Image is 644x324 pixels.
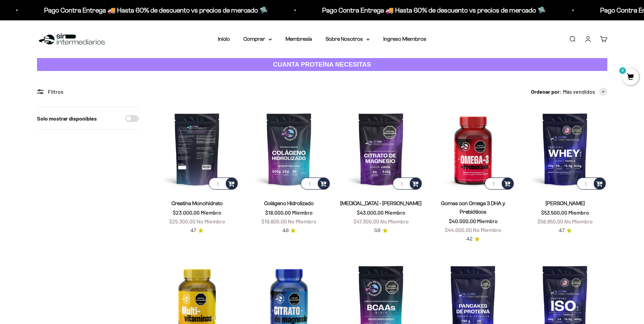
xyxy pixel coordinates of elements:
[292,209,313,216] span: Miembro
[357,209,384,216] span: $43.000,00
[559,227,572,234] a: 4.74.7 de 5.0 estrellas
[531,87,562,96] span: Ordenar por:
[273,61,371,68] strong: CUANTA PROTEÍNA NECESITAS
[265,209,291,216] span: $18.000,00
[622,74,639,81] a: 0
[20,5,244,16] p: Pago Contra Entrega 🚚 Hasta 60% de descuento vs precios de mercado 🛸
[326,35,370,43] summary: Sobre Nosotros
[282,227,296,234] a: 4.84.8 de 5.0 estrellas
[286,36,312,42] a: Membresía
[466,235,480,243] a: 4.24.2 de 5.0 estrellas
[445,227,472,233] span: $44.000,00
[380,218,409,224] span: No Miembro
[473,227,501,233] span: No Miembro
[466,235,473,243] span: 4.2
[374,227,388,234] a: 3.93.9 de 5.0 estrellas
[171,200,223,206] a: Creatina Monohidrato
[340,200,422,206] a: [MEDICAL_DATA] - [PERSON_NAME]
[383,36,426,42] a: Ingreso Miembros
[385,209,405,216] span: Miembro
[169,218,196,224] span: $25.300,00
[563,87,595,96] span: Más vendidos
[201,209,221,216] span: Miembro
[449,218,476,224] span: $40.000,00
[218,36,230,42] a: Inicio
[546,200,585,206] a: [PERSON_NAME]
[37,114,97,123] label: Solo mostrar disponibles
[559,227,565,234] span: 4.7
[173,209,200,216] span: $23.000,00
[190,227,203,234] a: 4.74.7 de 5.0 estrellas
[477,218,498,224] span: Miembro
[190,227,196,234] span: 4.7
[541,209,567,216] span: $53.500,00
[619,67,627,75] mark: 0
[282,227,289,234] span: 4.8
[37,58,607,71] a: CUANTA PROTEÍNA NECESITAS
[537,218,563,224] span: $58.850,00
[568,209,589,216] span: Miembro
[264,200,314,206] a: Colágeno Hidrolizado
[441,200,505,215] a: Gomas con Omega 3 DHA y Prebióticos
[37,87,139,96] div: Filtros
[353,218,379,224] span: $47.300,00
[243,35,272,43] summary: Comprar
[288,218,316,224] span: No Miembro
[374,227,381,234] span: 3.9
[564,218,593,224] span: No Miembro
[261,218,287,224] span: $19.800,00
[155,107,239,191] img: Creatina Monohidrato
[298,5,522,16] p: Pago Contra Entrega 🚚 Hasta 60% de descuento vs precios de mercado 🛸
[197,218,225,224] span: No Miembro
[563,87,607,96] button: Más vendidos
